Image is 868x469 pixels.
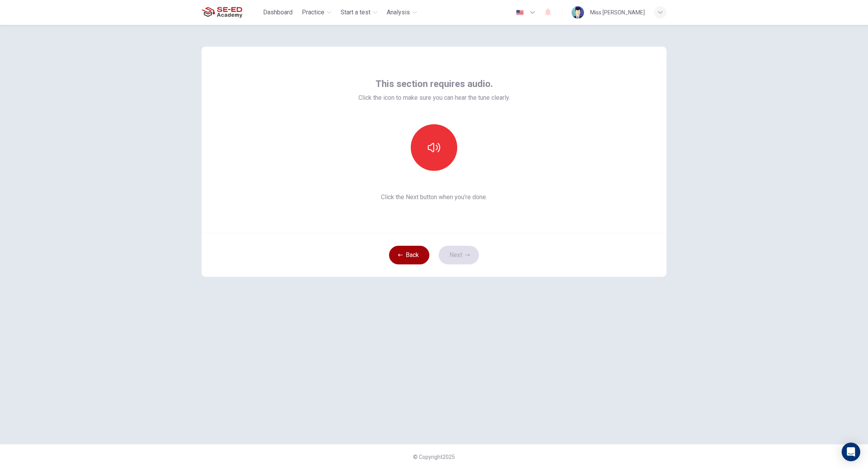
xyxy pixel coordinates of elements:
span: Practice [302,8,324,17]
button: Practice [299,5,334,19]
img: Profile picture [572,6,584,19]
button: Dashboard [260,5,296,19]
span: Dashboard [263,8,293,17]
button: Back [389,246,429,264]
img: SE-ED Academy logo [201,5,242,20]
img: en [515,10,525,16]
span: Click the icon to make sure you can hear the tune clearly. [358,93,510,102]
div: Open Intercom Messenger [842,443,860,461]
button: Analysis [384,5,420,19]
span: This section requires audio. [375,78,493,90]
span: © Copyright 2025 [413,454,455,460]
button: Start a test [338,5,381,19]
span: Click the Next button when you’re done. [358,193,510,202]
div: Miss [PERSON_NAME] [590,8,645,17]
span: Start a test [341,8,370,17]
a: SE-ED Academy logo [201,5,260,20]
span: Analysis [387,8,410,17]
